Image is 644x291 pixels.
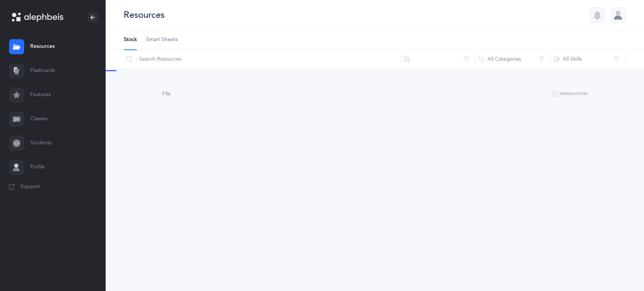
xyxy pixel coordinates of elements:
button: Remediation [552,90,588,99]
span: File [162,91,171,97]
div: Resources [124,9,164,21]
span: Support [20,183,40,191]
button: All Categories [475,50,551,68]
button: All Skills [550,50,626,68]
span: Smart Sheets [146,36,178,44]
input: Search Resources [123,50,401,68]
